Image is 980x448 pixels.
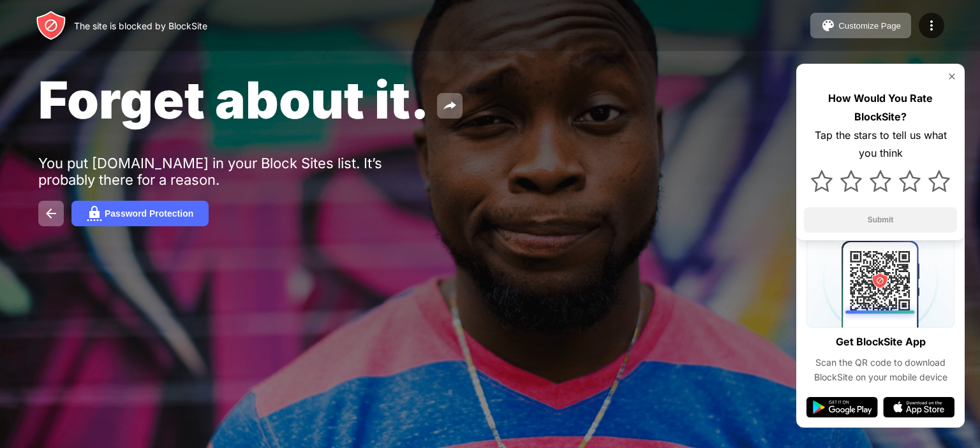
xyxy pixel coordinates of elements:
div: Get BlockSite App [836,333,926,351]
div: Scan the QR code to download BlockSite on your mobile device [806,356,954,384]
button: Password Protection [71,201,209,226]
img: back.svg [43,206,59,221]
img: star.svg [811,170,833,192]
img: star.svg [928,170,950,192]
div: Customize Page [838,21,901,31]
div: Password Protection [105,208,193,219]
img: share.svg [442,98,457,113]
img: star.svg [840,170,862,192]
span: Forget about it. [38,69,429,131]
img: pallet.svg [820,18,836,33]
img: star.svg [870,170,891,192]
img: password.svg [87,206,102,221]
img: menu-icon.svg [924,18,939,33]
img: header-logo.svg [36,10,66,41]
img: google-play.svg [806,397,878,417]
img: rate-us-close.svg [947,71,957,82]
div: The site is blocked by BlockSite [74,20,207,31]
div: How Would You Rate BlockSite? [804,89,957,126]
div: Tap the stars to tell us what you think [804,126,957,163]
div: You put [DOMAIN_NAME] in your Block Sites list. It’s probably there for a reason. [38,155,433,188]
button: Customize Page [810,13,911,38]
img: star.svg [899,170,921,192]
button: Submit [804,207,957,233]
img: app-store.svg [883,397,954,417]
